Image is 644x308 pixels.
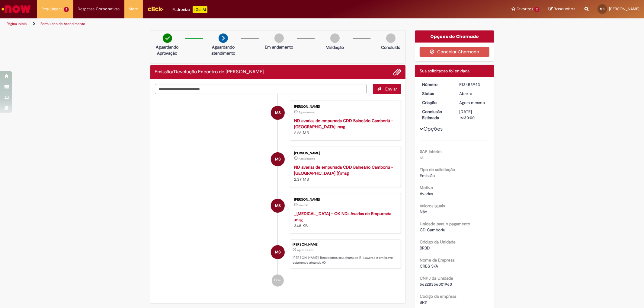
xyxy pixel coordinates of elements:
[554,6,575,12] span: Rascunhos
[420,239,456,245] b: Código da Unidade
[40,21,85,26] a: Formulário de Atendimento
[293,243,398,246] div: [PERSON_NAME]
[415,30,494,43] div: Opções do Chamado
[420,68,469,74] span: Sua solicitação foi enviada
[420,221,470,227] b: Unidade para o pagamento
[420,281,452,287] span: 56228356001960
[1,3,32,15] img: ServiceNow
[41,6,62,12] span: Requisições
[420,263,438,269] span: CRBS S/A
[420,203,445,208] b: Valores Iguais
[299,110,315,114] span: Agora mesmo
[420,191,433,196] span: Avarias
[600,7,605,11] span: MS
[271,106,285,120] div: Maria Eduarda Paulela Dos Santos
[153,44,182,56] p: Aguardando Aprovação
[420,185,433,190] b: Motivo
[420,227,445,233] span: CD Camboriu
[609,6,639,11] span: [PERSON_NAME]
[271,245,285,259] div: Maria Eduarda Paulela Dos Santos
[373,84,401,94] button: Enviar
[173,6,207,13] div: Padroniza
[299,157,315,160] span: Agora mesmo
[459,109,487,121] div: [DATE] 16:30:00
[385,86,397,92] span: Enviar
[271,199,285,213] div: Maria Eduarda Paulela Dos Santos
[420,173,435,178] span: Emissão
[129,6,138,12] span: More
[274,33,284,43] img: img-circle-grey.png
[294,198,395,202] div: [PERSON_NAME]
[155,84,367,94] textarea: Digite sua mensagem aqui...
[293,256,398,265] p: [PERSON_NAME]! Recebemos seu chamado R13453943 e em breve estaremos atuando.
[78,6,120,12] span: Despesas Corporativas
[534,7,540,12] span: 2
[420,209,427,214] span: Não
[517,6,533,12] span: Favoritos
[299,157,315,160] time: 27/08/2025 17:29:34
[326,44,344,50] p: Validação
[418,100,455,106] dt: Criação
[420,300,428,305] span: BR11
[420,245,430,251] span: BRBD
[299,110,315,114] time: 27/08/2025 17:29:35
[420,47,489,57] button: Cancelar Chamado
[386,33,396,43] img: img-circle-grey.png
[459,100,485,105] span: Agora mesmo
[549,6,575,12] a: Rascunhos
[265,44,293,50] p: Em andamento
[147,4,164,13] img: click_logo_yellow_360x200.png
[418,90,455,97] dt: Status
[297,248,313,252] time: 27/08/2025 17:29:56
[420,149,442,154] b: SAP Interim
[420,294,456,299] b: Código da empresa
[275,198,281,213] span: MS
[294,211,395,229] div: 348 KB
[64,7,69,12] span: 2
[420,155,424,160] span: s4
[294,164,393,176] a: ND avarias de empurrada CDD Balneário Camboriú - [GEOGRAPHIC_DATA] (1).msg
[393,68,401,76] button: Adicionar anexos
[5,18,425,30] ul: Trilhas de página
[294,164,395,182] div: 2.37 MB
[420,167,455,172] b: Tipo de solicitação
[209,44,238,56] p: Aguardando atendimento
[155,69,264,75] h2: Emissão/Devolução Encontro de Contas Fornecedor Histórico de tíquete
[275,245,281,259] span: MS
[418,81,455,87] dt: Número
[219,33,228,43] img: arrow-next.png
[275,106,281,120] span: MS
[193,6,207,13] p: +GenAi
[294,118,395,136] div: 2.28 MB
[155,94,401,293] ul: Histórico de tíquete
[7,21,27,26] a: Página inicial
[294,118,393,129] a: ND avarias de empurrada CDD Balneário Camboriú - [GEOGRAPHIC_DATA] .msg
[381,44,400,50] p: Concluído
[418,109,455,121] dt: Conclusão Estimada
[297,248,313,252] span: Agora mesmo
[294,211,391,222] a: _[MEDICAL_DATA] - OK NDs Avarias de Empurrada .msg
[459,81,487,87] div: R13453943
[275,152,281,167] span: MS
[299,203,308,207] time: 27/08/2025 17:29:13
[459,100,485,105] time: 27/08/2025 17:29:56
[459,90,487,97] div: Aberto
[163,33,172,43] img: check-circle-green.png
[420,275,453,281] b: CNPJ da Unidade
[459,100,487,106] div: 27/08/2025 17:29:56
[271,152,285,166] div: Maria Eduarda Paulela Dos Santos
[294,105,395,109] div: [PERSON_NAME]
[420,257,454,263] b: Nome da Empresa
[330,33,340,43] img: img-circle-grey.png
[155,240,401,268] li: Maria Eduarda Paulela Dos Santos
[294,151,395,155] div: [PERSON_NAME]
[299,203,308,207] span: 1m atrás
